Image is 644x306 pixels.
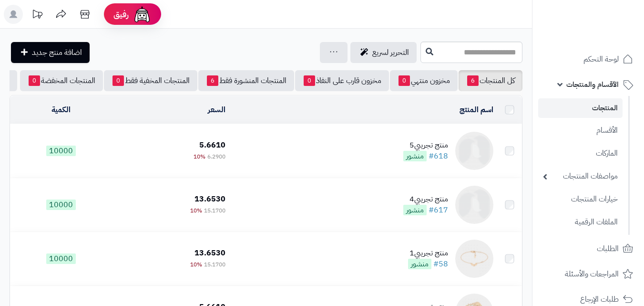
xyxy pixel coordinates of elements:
a: المراجعات والأسئلة [538,263,638,285]
div: منتج تجريبي5 [403,140,448,151]
img: منتج تجريبي5 [455,132,493,170]
a: المنتجات المنشورة فقط6 [198,70,294,91]
span: منشور [403,151,427,161]
span: 10% [190,260,202,269]
span: 0 [399,75,410,86]
a: مخزون قارب على النفاذ0 [295,70,389,91]
span: 13.6530 [194,247,225,259]
img: منتج تجريبي1 [455,240,493,278]
a: اضافة منتج جديد [11,42,90,63]
a: الملفات الرقمية [538,212,623,232]
span: طلبات الإرجاع [580,293,619,306]
a: مخزون منتهي0 [390,70,458,91]
span: 0 [112,75,124,86]
a: مواصفات المنتجات [538,166,623,187]
a: الكمية [51,104,71,116]
span: التحرير لسريع [372,47,409,58]
span: 10% [190,206,202,215]
a: التحرير لسريع [350,42,417,63]
span: 13.6530 [194,193,225,205]
span: 6 [467,75,479,86]
span: منشور [408,259,431,269]
img: ai-face.png [133,5,152,24]
span: 6 [207,75,218,86]
span: 10000 [46,253,76,264]
span: 6.2900 [207,152,225,161]
a: #617 [429,204,448,216]
a: #58 [433,258,448,270]
span: 10000 [46,146,76,156]
span: المراجعات والأسئلة [565,267,619,281]
span: 10% [194,152,205,161]
a: لوحة التحكم [538,48,638,71]
span: اضافة منتج جديد [32,47,82,58]
span: 0 [304,75,315,86]
img: logo-2.png [579,26,635,46]
span: 5.6610 [199,139,225,151]
span: 15.1700 [204,260,225,269]
a: المنتجات [538,98,623,118]
a: كل المنتجات6 [459,70,522,91]
span: 15.1700 [204,206,225,215]
div: منتج تجريبي1 [408,248,448,259]
span: الطلبات [597,242,619,255]
a: المنتجات المخفية فقط0 [104,70,197,91]
a: خيارات المنتجات [538,189,623,210]
img: منتج تجريبي4 [455,186,493,224]
span: الأقسام والمنتجات [566,78,619,91]
span: 10000 [46,200,76,210]
span: 0 [29,75,40,86]
a: الطلبات [538,237,638,260]
span: لوحة التحكم [583,53,619,66]
a: الأقسام [538,120,623,141]
span: رفيق [113,9,129,20]
a: المنتجات المخفضة0 [20,70,103,91]
a: تحديثات المنصة [25,5,49,26]
a: #618 [429,150,448,162]
div: منتج تجريبي4 [403,194,448,205]
a: اسم المنتج [460,104,493,116]
a: السعر [208,104,225,116]
a: الماركات [538,143,623,164]
span: منشور [403,205,427,215]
